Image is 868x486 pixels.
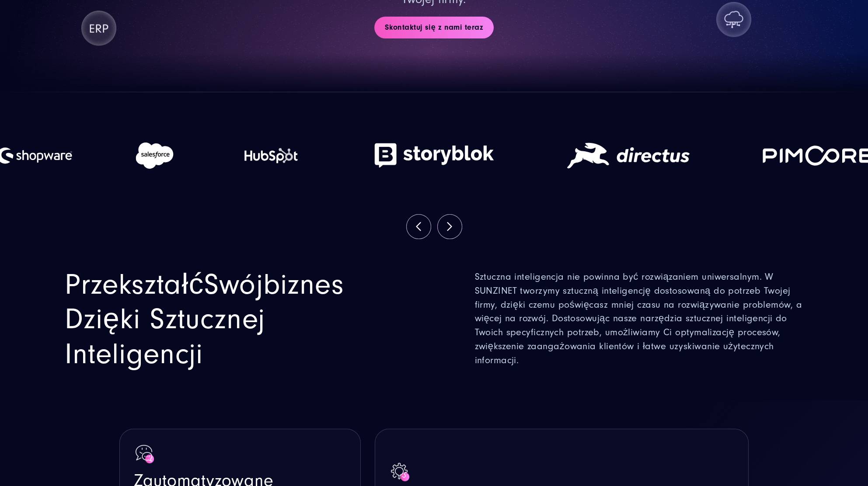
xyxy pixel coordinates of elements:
font: Przekształć [65,268,204,301]
img: logo_storyblok_white | Rozwiązania AI SUNZINET [369,127,500,184]
font: Skontaktuj się z nami teraz [385,23,483,32]
font: swój [204,268,263,301]
img: Chmura konwersacji z uśmiechem | Rozwiązania AI SUNZINET [134,443,156,465]
a: Skontaktuj się z nami teraz [374,17,494,38]
img: salesforce-logo_white | Rozwiązania AI SUNZINET [136,127,174,184]
img: Zarys koła zębatego maszyny połączony z sylwetką żarówki | Rozwiązania AI SUNZINET [389,461,411,483]
font: Sztuczna inteligencja nie powinna być rozwiązaniem uniwersalnym. W SUNZINET tworzymy sztuczną int... [474,271,802,366]
img: hubspot-logo_white | Rozwiązania AI SUNZINET [237,127,306,184]
img: logo_directus_white | Rozwiązania AI SUNZINET [563,127,694,184]
font: biznes dzięki sztucznej inteligencji [65,268,345,371]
